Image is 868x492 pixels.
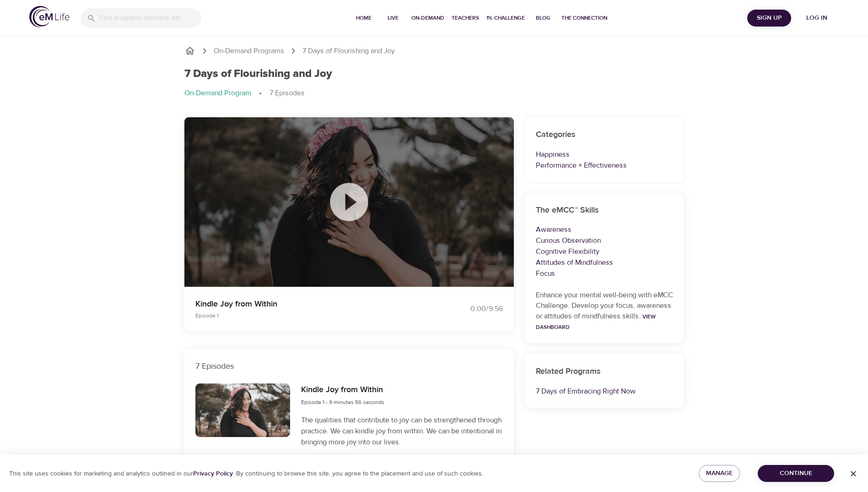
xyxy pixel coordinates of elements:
[536,257,673,268] p: Attitudes of Mindfulness
[301,383,384,397] h6: Kindle Joy from Within
[699,465,740,482] button: Manage
[195,312,423,320] p: Episode 1
[452,13,479,23] span: Teachers
[561,13,607,23] span: The Connection
[486,13,525,23] span: 1% Challenge
[434,304,503,314] div: 0:00 / 9:56
[195,360,503,372] p: 7 Episodes
[536,204,673,217] h6: The eMCC™ Skills
[302,46,395,56] p: 7 Days of Flourishing and Joy
[765,468,827,479] span: Continue
[29,6,70,27] img: logo
[758,465,834,482] button: Continue
[536,387,636,396] a: 7 Days of Embracing Right Now
[798,12,835,24] span: Log in
[536,290,673,332] p: Enhance your mental well-being with eMCC Challenge. Develop your focus, awareness or attitudes of...
[184,45,684,56] nav: breadcrumb
[536,365,673,378] h6: Related Programs
[747,10,791,27] button: Sign Up
[184,67,332,81] h1: 7 Days of Flourishing and Joy
[184,88,251,98] p: On-Demand Program
[536,149,673,160] p: Happiness
[536,160,673,171] p: Performance + Effectiveness
[536,224,673,235] p: Awareness
[195,298,423,310] p: Kindle Joy from Within
[751,12,787,24] span: Sign Up
[270,88,305,98] p: 7 Episodes
[706,468,733,479] span: Manage
[795,10,839,27] button: Log in
[536,128,673,142] h6: Categories
[301,399,384,406] span: Episode 1 - 9 minutes 56 seconds
[411,13,444,23] span: On-Demand
[353,13,375,23] span: Home
[214,46,284,56] a: On-Demand Programs
[536,235,673,246] p: Curious Observation
[382,13,404,23] span: Live
[536,246,673,257] p: Cognitive Flexibility
[532,13,554,23] span: Blog
[100,8,201,28] input: Find programs, teachers, etc...
[301,415,502,448] p: The qualities that contribute to joy can be strengthened through practice. We can kindle joy from...
[536,268,673,279] p: Focus
[193,470,233,478] a: Privacy Policy
[184,88,684,99] nav: breadcrumb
